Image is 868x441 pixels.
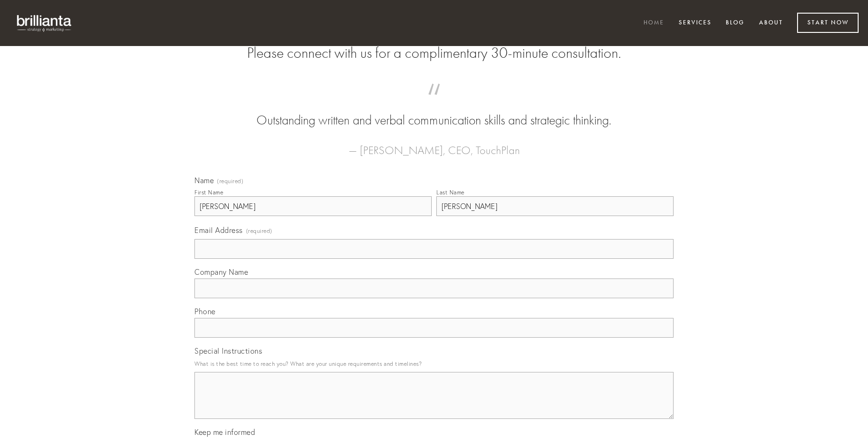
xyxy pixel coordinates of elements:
[753,15,789,31] a: About
[246,224,272,237] span: (required)
[194,189,223,196] div: First Name
[194,225,243,235] span: Email Address
[436,189,465,196] div: Last Name
[194,176,214,185] span: Name
[194,44,674,62] h2: Please connect with us for a complimentary 30-minute consultation.
[194,307,216,316] span: Phone
[217,178,243,184] span: (required)
[209,93,659,111] span: “
[194,357,674,370] p: What is the best time to reach you? What are your unique requirements and timelines?
[194,346,262,356] span: Special Instructions
[194,427,255,437] span: Keep me informed
[209,130,659,160] figcaption: — [PERSON_NAME], CEO, TouchPlan
[797,13,859,33] a: Start Now
[9,9,80,37] img: brillianta - research, strategy, marketing
[673,15,718,31] a: Services
[720,15,751,31] a: Blog
[194,267,248,277] span: Company Name
[637,15,670,31] a: Home
[209,93,659,130] blockquote: Outstanding written and verbal communication skills and strategic thinking.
